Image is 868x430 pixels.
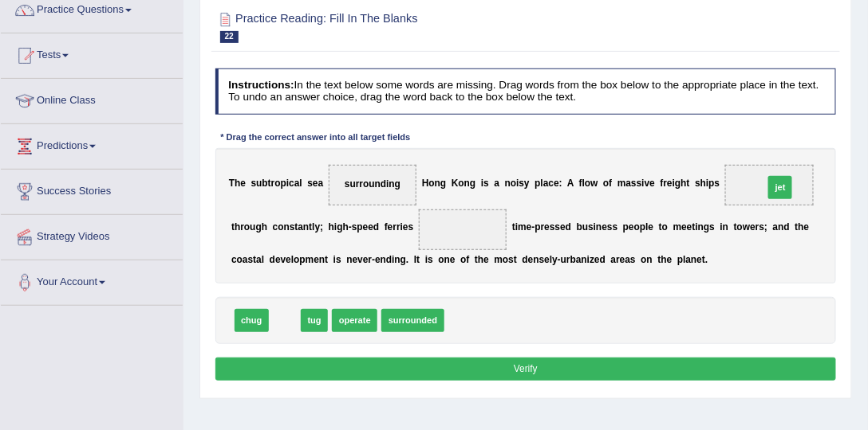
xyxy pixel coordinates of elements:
b: e [649,178,655,189]
b: o [459,178,464,189]
b: - [372,254,375,265]
b: n [505,178,511,189]
b: a [543,178,549,189]
b: m [495,254,503,265]
b: o [237,254,243,265]
a: Tests [1,33,183,73]
b: r [566,254,570,265]
b: e [363,221,369,233]
b: p [535,221,541,233]
a: Predictions [1,124,183,164]
b: t [702,254,705,265]
a: Online Class [1,79,183,119]
b: p [300,254,306,265]
b: a [625,254,631,265]
b: r [616,254,620,265]
b: l [312,221,314,233]
b: p [281,178,286,189]
span: operate [332,309,377,332]
b: i [696,221,698,233]
b: z [590,254,594,265]
b: e [527,221,532,233]
b: r [240,221,244,233]
b: m [306,254,314,265]
span: Drop target [329,165,417,205]
b: a [256,254,262,265]
b: a [626,178,632,189]
b: s [539,254,545,265]
b: - [349,221,352,233]
b: n [698,221,704,233]
b: p [357,221,363,233]
b: i [706,178,708,189]
b: s [613,221,618,233]
b: e [403,221,408,233]
b: o [511,178,516,189]
b: g [675,178,681,189]
span: jet [768,176,792,199]
b: t [294,221,298,233]
b: e [687,221,692,233]
b: t [514,254,517,265]
b: i [673,178,675,189]
b: o [244,221,250,233]
b: u [561,254,566,265]
b: e [313,178,318,189]
b: r [756,221,759,233]
b: l [299,178,302,189]
b: r [397,221,400,233]
b: y [524,178,530,189]
b: : [559,178,562,189]
b: u [250,221,255,233]
b: g [337,221,342,233]
b: u [582,221,588,233]
b: n [691,254,696,265]
b: . [406,254,408,265]
b: t [253,254,256,265]
b: p [709,178,715,189]
b: f [467,254,470,265]
b: n [435,178,440,189]
b: n [444,254,450,265]
b: r [271,178,275,189]
div: * Drag the correct answer into all target fields [215,131,416,145]
b: f [579,178,582,189]
b: o [274,178,280,189]
b: g [470,178,475,189]
b: e [240,178,246,189]
b: A [567,178,574,189]
b: e [528,254,534,265]
b: e [750,221,756,233]
a: Strategy Videos [1,215,183,255]
b: s [550,221,555,233]
b: o [603,178,609,189]
b: v [281,254,286,265]
b: p [677,254,683,265]
span: chug [235,309,269,332]
b: . [705,254,708,265]
b: t [475,254,478,265]
b: i [425,254,428,265]
b: a [686,254,692,265]
b: o [438,254,444,265]
b: s [428,254,433,265]
b: b [577,221,582,233]
span: 22 [220,31,239,43]
b: w [590,178,598,189]
b: I [414,254,416,265]
span: tug [301,309,328,332]
b: u [256,178,262,189]
b: e [368,221,373,233]
a: Your Account [1,260,183,300]
b: t [309,221,312,233]
b: e [363,254,369,265]
b: h [262,221,267,233]
b: h [478,254,483,265]
b: d [784,221,790,233]
b: e [629,221,634,233]
b: a [773,221,779,233]
b: h [343,221,349,233]
b: i [515,221,518,233]
b: p [640,221,645,233]
b: r [393,221,397,233]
